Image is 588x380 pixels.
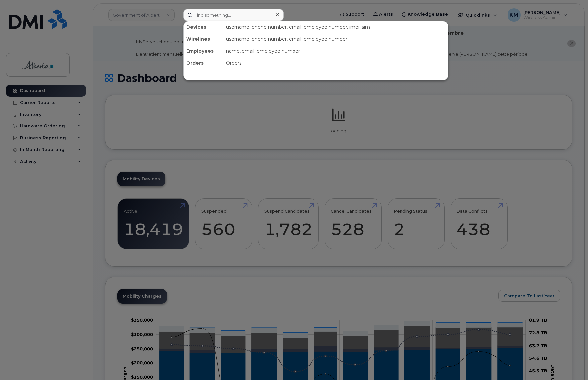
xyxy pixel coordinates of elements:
div: username, phone number, email, employee number, imei, sim [223,21,448,33]
div: Orders [223,57,448,69]
div: name, email, employee number [223,45,448,57]
div: Devices [184,21,223,33]
div: Orders [184,57,223,69]
div: Employees [184,45,223,57]
div: username, phone number, email, employee number [223,33,448,45]
div: Wirelines [184,33,223,45]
